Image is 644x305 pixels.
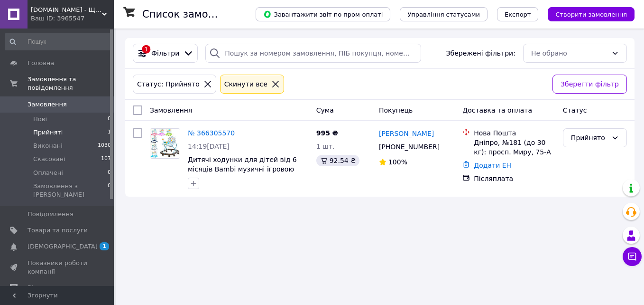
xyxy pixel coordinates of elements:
[256,7,390,21] button: Завантажити звіт по пром-оплаті
[188,129,235,137] a: № 366305570
[474,138,555,157] div: Дніпро, №181 (до 30 кг): просп. Миру, 75-А
[33,115,47,124] span: Нові
[188,143,230,150] span: 14:19[DATE]
[31,14,114,23] div: Ваш ID: 3965547
[100,242,109,250] span: 1
[538,10,635,18] a: Створити замовлення
[379,143,440,151] span: [PHONE_NUMBER]
[222,79,269,89] div: Cкинути все
[407,11,480,18] span: Управління статусами
[561,79,619,89] span: Зберегти фільтр
[316,143,335,150] span: 1 шт.
[28,259,88,276] span: Показники роботи компанії
[98,142,111,150] span: 1030
[462,106,532,114] span: Доставка та оплата
[28,242,98,251] span: [DEMOGRAPHIC_DATA]
[474,162,511,169] a: Додати ЕН
[446,48,515,58] span: Збережені фільтри:
[505,11,531,18] span: Експорт
[5,33,112,50] input: Пошук
[497,7,539,21] button: Експорт
[555,11,627,18] span: Створити замовлення
[263,10,383,19] span: Завантажити звіт по пром-оплаті
[108,128,111,137] span: 1
[316,155,359,166] div: 92.54 ₴
[400,7,488,21] button: Управління статусами
[28,226,88,235] span: Товари та послуги
[108,115,111,124] span: 0
[474,128,555,138] div: Нова Пошта
[150,129,180,158] img: Фото товару
[33,142,63,150] span: Виконані
[188,156,297,192] a: Дитячі ходунки для дітей від 6 місяців Bambi музичні ігровою панеллю м'яким сидінням для малюка
[108,182,111,199] span: 0
[379,129,434,138] a: [PERSON_NAME]
[531,48,607,58] div: Не обрано
[33,182,108,199] span: Замовлення з [PERSON_NAME]
[31,6,102,14] span: igrashki.dp.ua - Щасливі діти
[101,155,111,163] span: 107
[28,210,74,219] span: Повідомлення
[548,7,635,21] button: Створити замовлення
[563,106,587,114] span: Статус
[28,59,54,67] span: Головна
[388,158,407,166] span: 100%
[150,128,180,159] a: Фото товару
[151,48,179,58] span: Фільтри
[623,247,642,266] button: Чат з покупцем
[379,106,413,114] span: Покупець
[474,174,555,183] div: Післяплата
[33,169,63,177] span: Оплачені
[205,44,421,63] input: Пошук за номером замовлення, ПІБ покупця, номером телефону, Email, номером накладної
[33,155,65,163] span: Скасовані
[28,100,67,109] span: Замовлення
[108,169,111,177] span: 0
[135,79,202,89] div: Статус: Прийнято
[316,129,338,137] span: 995 ₴
[142,9,239,20] h1: Список замовлень
[316,106,334,114] span: Cума
[33,128,63,137] span: Прийняті
[571,133,607,143] div: Прийнято
[150,106,192,114] span: Замовлення
[28,75,114,92] span: Замовлення та повідомлення
[28,284,52,292] span: Відгуки
[552,75,627,94] button: Зберегти фільтр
